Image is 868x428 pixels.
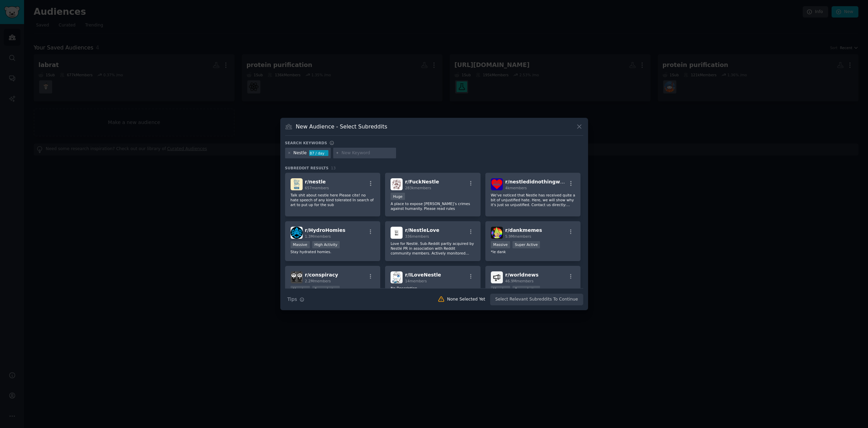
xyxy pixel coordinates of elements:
span: 46.9M members [505,279,533,283]
div: 87 / day [309,150,328,156]
span: Subreddit Results [285,166,329,170]
button: Tips [285,293,307,305]
div: High Activity [312,241,340,248]
p: No Description... [391,286,475,291]
div: Super Active [512,286,540,293]
input: New Keyword [341,150,394,156]
img: ILoveNestle [391,271,403,283]
span: r/ FuckNestle [405,179,439,184]
div: Nestle [293,150,307,156]
img: nestle [291,178,303,190]
h3: New Audience - Select Subreddits [296,123,387,130]
div: Super Active [312,286,340,293]
img: worldnews [491,271,503,283]
p: Love for Nestlé. Sub-Reddit partly acquired by Nestlé PR in association with Reddit community mem... [391,241,475,256]
img: NestleLove [391,227,403,239]
span: r/ NestleLove [405,227,439,233]
span: 283k members [405,186,431,190]
div: Huge [391,193,405,200]
span: 2.2M members [305,279,331,283]
img: FuckNestle [391,178,403,190]
span: r/ nestle [305,179,326,184]
p: A place to expose [PERSON_NAME]’s crimes against humanity. Please read rules [391,201,475,211]
h3: Search keywords [285,140,327,145]
p: We've noticed that Nestle has received quite a bit of unjustified hate. Here, we will show why it... [491,193,575,207]
div: Super Active [512,241,540,248]
img: dankmemes [491,227,503,239]
p: *le dank [491,249,575,254]
span: 13 [331,166,336,170]
span: r/ conspiracy [305,272,338,278]
div: Massive [291,286,310,293]
span: r/ ILoveNestle [405,272,441,278]
span: r/ dankmemes [505,227,542,233]
span: 5.9M members [505,234,531,238]
span: r/ nestledidnothingwrong [505,179,573,184]
div: Massive [491,241,510,248]
span: Tips [288,296,297,303]
img: nestledidnothingwrong [491,178,503,190]
img: conspiracy [291,271,303,283]
span: 336 members [405,234,429,238]
span: 1.3M members [305,234,331,238]
img: HydroHomies [291,227,303,239]
div: Massive [491,286,510,293]
div: Massive [291,241,310,248]
div: None Selected Yet [447,296,485,303]
span: r/ HydroHomies [305,227,346,233]
span: r/ worldnews [505,272,539,278]
span: 14 members [405,279,427,283]
span: 4k members [505,186,527,190]
p: Talk shit about nestle here Please cite! no hate speech of any kind tolerated In search of art to... [291,193,375,207]
span: 657 members [305,186,329,190]
p: Stay hydrated homies. [291,249,375,254]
